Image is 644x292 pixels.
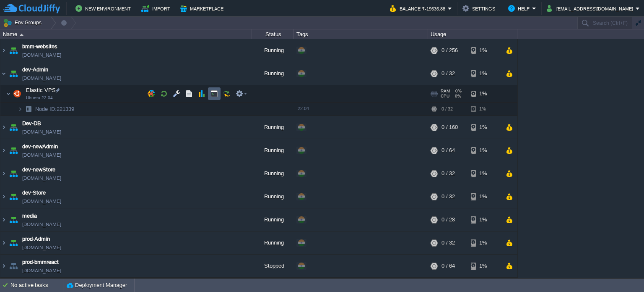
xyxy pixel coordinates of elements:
img: AMDAwAAAACH5BAEAAAAALAAAAAABAAEAAAICRAEAOw== [0,208,7,231]
a: dev-newStore [22,166,55,174]
div: Tags [294,29,428,39]
div: Running [252,208,294,231]
span: RAM [441,89,450,94]
span: [DOMAIN_NAME] [22,266,61,275]
div: Running [252,231,294,254]
div: 0 / 64 [441,139,455,162]
span: [DOMAIN_NAME] [22,74,61,82]
span: [DOMAIN_NAME] [22,151,61,159]
img: AMDAwAAAACH5BAEAAAAALAAAAAABAAEAAAICRAEAOw== [8,39,19,62]
div: 1% [471,185,498,208]
div: 0 / 64 [441,255,455,277]
img: AMDAwAAAACH5BAEAAAAALAAAAAABAAEAAAICRAEAOw== [6,85,11,102]
button: Env Groups [3,17,44,29]
div: 0 / 256 [441,39,458,62]
a: dev-Store [22,189,46,197]
a: Dev-DB [22,119,41,128]
a: prod-bmmreact [22,258,59,266]
a: Elastic VPSUbuntu 22.04 [25,87,57,93]
div: 0 / 32 [441,162,455,185]
img: AMDAwAAAACH5BAEAAAAALAAAAAABAAEAAAICRAEAOw== [20,34,23,36]
img: AMDAwAAAACH5BAEAAAAALAAAAAABAAEAAAICRAEAOw== [8,162,19,185]
button: Import [141,3,173,13]
button: Balance ₹-19636.88 [390,3,448,13]
span: 22.04 [298,106,309,111]
div: 1% [471,85,498,102]
div: 1% [471,255,498,277]
span: [DOMAIN_NAME] [22,174,61,182]
div: 1% [471,39,498,62]
img: AMDAwAAAACH5BAEAAAAALAAAAAABAAEAAAICRAEAOw== [8,208,19,231]
div: Stopped [252,255,294,277]
span: Node ID: [35,106,57,112]
div: Status [252,29,293,39]
img: AMDAwAAAACH5BAEAAAAALAAAAAABAAEAAAICRAEAOw== [0,62,7,85]
div: 1% [471,116,498,139]
button: New Environment [75,3,133,13]
div: Running [252,39,294,62]
img: AMDAwAAAACH5BAEAAAAALAAAAAABAAEAAAICRAEAOw== [8,255,19,277]
button: Marketplace [180,3,226,13]
button: Settings [462,3,498,13]
span: [DOMAIN_NAME] [22,51,61,59]
div: 1% [471,231,498,254]
span: [DOMAIN_NAME] [22,128,61,136]
span: [DOMAIN_NAME] [22,243,61,252]
a: Node ID:221339 [34,105,75,113]
div: 1% [471,208,498,231]
span: [DOMAIN_NAME] [22,197,61,205]
span: Elastic VPS [25,87,57,94]
a: dev-Admin [22,66,48,74]
div: 0 / 160 [441,116,458,139]
div: Running [252,185,294,208]
a: media [22,212,37,220]
img: AMDAwAAAACH5BAEAAAAALAAAAAABAAEAAAICRAEAOw== [0,162,7,185]
img: AMDAwAAAACH5BAEAAAAALAAAAAABAAEAAAICRAEAOw== [23,103,34,116]
a: prod-Admin [22,235,50,243]
span: 0% [453,89,462,94]
span: 0% [453,94,461,99]
img: AMDAwAAAACH5BAEAAAAALAAAAAABAAEAAAICRAEAOw== [0,116,7,139]
img: AMDAwAAAACH5BAEAAAAALAAAAAABAAEAAAICRAEAOw== [0,139,7,162]
div: 1% [471,103,498,116]
img: AMDAwAAAACH5BAEAAAAALAAAAAABAAEAAAICRAEAOw== [0,185,7,208]
img: AMDAwAAAACH5BAEAAAAALAAAAAABAAEAAAICRAEAOw== [8,185,19,208]
div: 0 / 32 [441,62,455,85]
span: CPU [441,94,449,99]
span: Ubuntu 22.04 [26,95,53,100]
div: 0 / 32 [441,103,453,116]
img: AMDAwAAAACH5BAEAAAAALAAAAAABAAEAAAICRAEAOw== [18,103,23,116]
div: 1% [471,139,498,162]
img: AMDAwAAAACH5BAEAAAAALAAAAAABAAEAAAICRAEAOw== [0,39,7,62]
div: No active tasks [10,279,63,292]
img: AMDAwAAAACH5BAEAAAAALAAAAAABAAEAAAICRAEAOw== [8,116,19,139]
a: dev-newAdmin [22,142,58,151]
img: AMDAwAAAACH5BAEAAAAALAAAAAABAAEAAAICRAEAOw== [0,255,7,277]
div: 1% [471,62,498,85]
img: AMDAwAAAACH5BAEAAAAALAAAAAABAAEAAAICRAEAOw== [11,85,23,102]
div: Running [252,162,294,185]
button: [EMAIL_ADDRESS][DOMAIN_NAME] [547,3,636,13]
div: Running [252,62,294,85]
img: CloudJiffy [3,3,60,14]
span: 221339 [34,105,75,113]
div: Usage [428,29,517,39]
img: AMDAwAAAACH5BAEAAAAALAAAAAABAAEAAAICRAEAOw== [8,139,19,162]
div: Running [252,116,294,139]
img: AMDAwAAAACH5BAEAAAAALAAAAAABAAEAAAICRAEAOw== [0,231,7,254]
div: 1% [471,162,498,185]
div: Running [252,139,294,162]
button: Deployment Manager [67,281,127,289]
a: bmm-websites [22,42,57,51]
button: Help [508,3,532,13]
img: AMDAwAAAACH5BAEAAAAALAAAAAABAAEAAAICRAEAOw== [8,62,19,85]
